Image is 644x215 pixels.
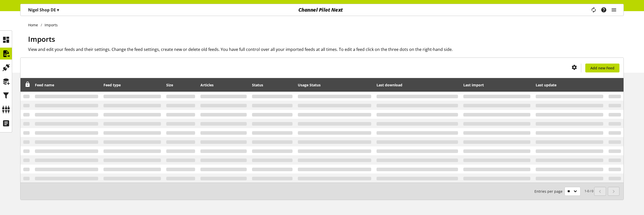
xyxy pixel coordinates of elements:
[534,189,565,194] span: Entries per page
[57,7,59,13] span: ▾
[28,46,624,52] h2: View and edit your feeds and their settings. Change the feed settings, create new or delete old f...
[28,22,41,28] a: Home
[25,82,30,87] span: Unlock to reorder rows
[377,80,458,90] div: Last download
[35,80,98,90] div: Feed name
[536,80,603,90] div: Last update
[252,80,293,90] div: Status
[534,187,593,196] small: 1-0 / 0
[20,4,624,16] nav: main navigation
[298,80,371,90] div: Usage Status
[463,80,530,90] div: Last import
[23,82,30,88] div: Unlock to reorder rows
[166,80,195,90] div: Size
[585,64,619,72] a: Add new Feed
[28,7,59,13] p: Nigel Shop DE
[200,80,247,90] div: Articles
[103,80,161,90] div: Feed type
[28,34,55,44] span: Imports
[590,65,614,71] span: Add new Feed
